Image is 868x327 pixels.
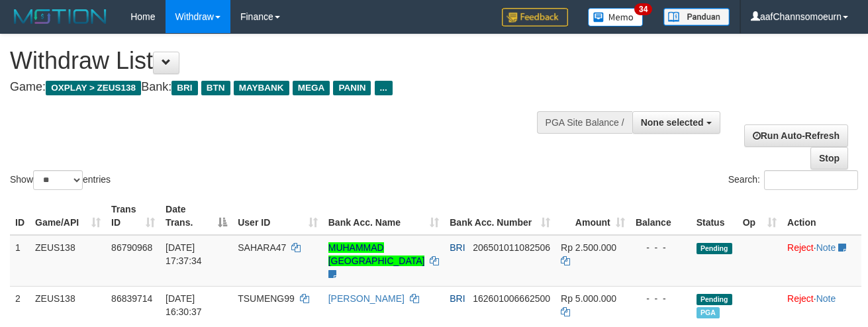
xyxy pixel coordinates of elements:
[764,170,858,190] input: Search:
[10,7,111,26] img: MOTION_logo.png
[166,293,202,317] span: [DATE] 16:30:37
[787,242,814,253] a: Reject
[323,197,445,235] th: Bank Acc. Name: activate to sort column ascending
[630,197,691,235] th: Balance
[537,111,632,134] div: PGA Site Balance /
[10,197,30,235] th: ID
[111,242,152,253] span: 86790968
[10,81,565,94] h4: Game: Bank:
[328,293,405,304] a: [PERSON_NAME]
[561,242,616,253] span: Rp 2.500.000
[234,81,289,95] span: MAYBANK
[636,292,686,305] div: - - -
[636,241,686,254] div: - - -
[106,197,160,235] th: Trans ID: activate to sort column ascending
[328,242,425,266] a: MUHAMMAD [GEOGRAPHIC_DATA]
[30,286,106,324] td: ZEUS138
[10,48,565,74] h1: Withdraw List
[691,197,738,235] th: Status
[33,170,83,190] select: Showentries
[782,235,861,287] td: ·
[816,293,836,304] a: Note
[782,197,861,235] th: Action
[201,81,230,95] span: BTN
[473,293,550,304] span: Copy 162601006662500 to clipboard
[744,124,848,147] a: Run Auto-Refresh
[238,242,286,253] span: SAHARA47
[30,235,106,287] td: ZEUS138
[160,197,232,235] th: Date Trans.: activate to sort column descending
[810,147,848,169] a: Stop
[641,117,704,128] span: None selected
[238,293,295,304] span: TSUMENG99
[30,197,106,235] th: Game/API: activate to sort column ascending
[738,197,782,235] th: Op: activate to sort column ascending
[171,81,197,95] span: BRI
[166,242,202,266] span: [DATE] 17:37:34
[555,197,630,235] th: Amount: activate to sort column ascending
[473,242,550,253] span: Copy 206501011082506 to clipboard
[697,294,732,305] span: Pending
[816,242,836,253] a: Note
[728,170,858,190] label: Search:
[333,81,371,95] span: PANIN
[697,243,732,254] span: Pending
[10,170,111,190] label: Show entries
[588,8,644,26] img: Button%20Memo.svg
[502,8,568,26] img: Feedback.jpg
[632,111,720,134] button: None selected
[450,242,465,253] span: BRI
[787,293,814,304] a: Reject
[444,197,555,235] th: Bank Acc. Number: activate to sort column ascending
[634,3,652,15] span: 34
[450,293,465,304] span: BRI
[10,286,30,324] td: 2
[561,293,616,304] span: Rp 5.000.000
[111,293,152,304] span: 86839714
[232,197,323,235] th: User ID: activate to sort column ascending
[663,8,730,26] img: panduan.png
[46,81,141,95] span: OXPLAY > ZEUS138
[10,235,30,287] td: 1
[293,81,330,95] span: MEGA
[375,81,393,95] span: ...
[782,286,861,324] td: ·
[697,307,720,318] span: Marked by aafkaynarin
